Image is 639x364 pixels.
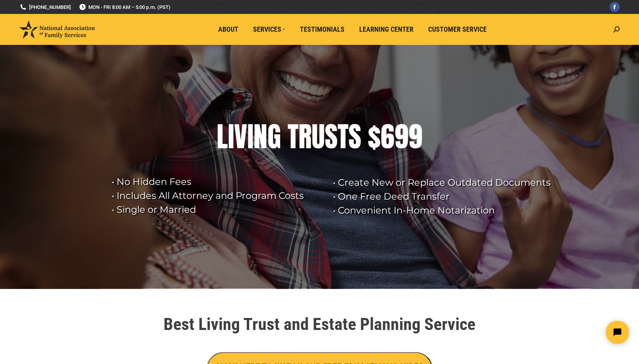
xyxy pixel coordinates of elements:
h1: Best Living Trust and Estate Planning Service [103,316,537,333]
div: U [312,121,325,152]
a: Facebook page opens in new window [610,2,620,12]
div: 9 [394,121,408,152]
a: [PHONE_NUMBER] [19,3,71,11]
div: R [298,121,312,152]
div: G [267,121,281,152]
div: S [348,121,361,152]
div: T [288,121,298,152]
rs-layer: • No Hidden Fees • Includes All Attorney and Program Costs • Single or Married [112,175,323,217]
span: Services [253,25,285,34]
a: Customer Service [423,22,492,37]
span: Testimonials [300,25,344,34]
div: 9 [408,121,422,152]
span: About [218,25,238,34]
div: L [217,121,228,152]
a: About [213,22,244,37]
div: N [253,121,267,152]
div: I [247,121,253,152]
span: Customer Service [428,25,487,34]
rs-layer: • Create New or Replace Outdated Documents • One Free Deed Transfer • Convenient In-Home Notariza... [333,176,558,217]
span: MON - FRI 8:00 AM – 5:00 p.m. (PST) [79,3,171,11]
div: 6 [381,121,394,152]
div: V [234,121,247,152]
a: Testimonials [295,22,350,37]
div: I [228,121,234,152]
span: Learning Center [359,25,413,34]
img: National Association of Family Services [19,21,95,38]
div: T [338,121,348,152]
iframe: Tidio Chat [502,314,636,350]
a: Learning Center [354,22,419,37]
div: S [325,121,338,152]
div: $ [368,121,381,152]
